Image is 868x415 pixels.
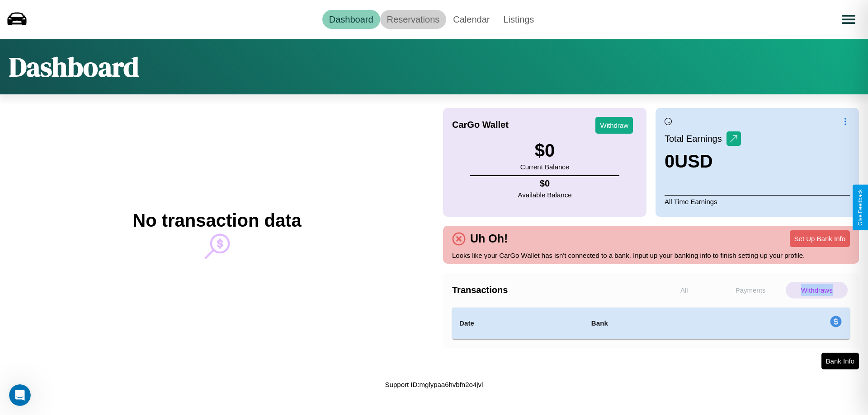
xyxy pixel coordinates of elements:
[322,10,380,29] a: Dashboard
[790,230,850,247] button: Set Up Bank Info
[459,318,577,329] h4: Date
[9,384,31,406] iframe: Intercom live chat
[653,282,715,298] p: All
[518,178,572,189] h4: $ 0
[520,161,569,173] p: Current Balance
[452,285,651,295] h4: Transactions
[380,10,447,29] a: Reservations
[496,10,541,29] a: Listings
[9,48,139,85] h1: Dashboard
[518,189,572,201] p: Available Balance
[665,131,726,147] p: Total Earnings
[466,232,512,245] h4: Uh Oh!
[385,378,483,391] p: Support ID: mglypaa6hvbfn2o4jvl
[720,282,782,298] p: Payments
[665,195,850,208] p: All Time Earnings
[520,140,569,161] h3: $ 0
[836,7,861,32] button: Open menu
[452,249,850,261] p: Looks like your CarGo Wallet has isn't connected to a bank. Input up your banking info to finish ...
[786,282,848,298] p: Withdraws
[452,120,509,130] h4: CarGo Wallet
[591,318,717,329] h4: Bank
[665,151,741,172] h3: 0 USD
[595,117,633,134] button: Withdraw
[857,189,863,226] div: Give Feedback
[821,353,859,369] button: Bank Info
[446,10,496,29] a: Calendar
[452,308,850,339] table: simple table
[132,210,301,231] h2: No transaction data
